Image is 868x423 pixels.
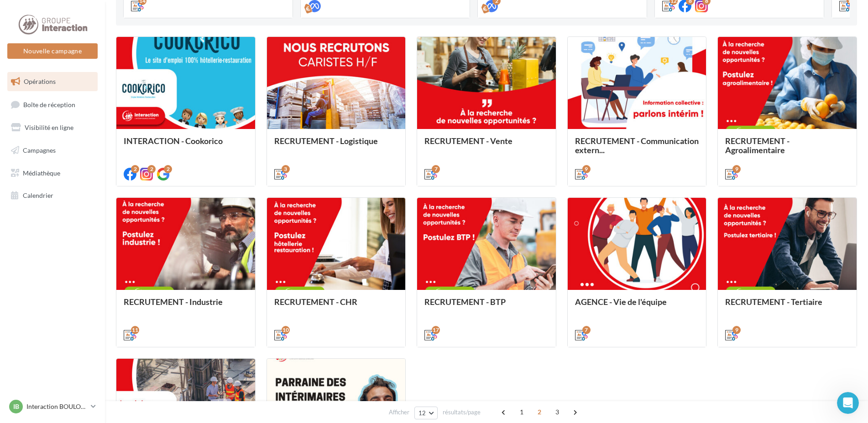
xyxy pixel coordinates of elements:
a: IB Interaction BOULOGNE SUR MER [7,398,98,415]
iframe: Intercom live chat [837,392,859,414]
span: RECRUTEMENT - CHR [274,297,357,307]
span: Calendrier [23,191,53,199]
span: 3 [550,405,565,419]
div: 7 [582,326,591,334]
span: Opérations [24,77,56,85]
div: 2 [164,165,172,173]
a: Calendrier [5,186,99,205]
span: Boîte de réception [23,100,75,108]
a: Boîte de réception [5,95,99,114]
span: RECRUTEMENT - Logistique [274,136,378,146]
span: RECRUTEMENT - Agroalimentaire [725,136,790,155]
a: Opérations [5,72,99,91]
span: Visibilité en ligne [25,124,73,131]
div: 9 [582,165,591,173]
span: résultats/page [443,408,481,417]
span: Médiathèque [23,169,60,176]
div: 11 [131,326,139,334]
div: 9 [732,326,741,334]
span: RECRUTEMENT - BTP [424,297,506,307]
span: 2 [532,405,547,419]
button: Nouvelle campagne [7,43,98,59]
p: Interaction BOULOGNE SUR MER [26,402,87,411]
span: RECRUTEMENT - Vente [424,136,512,146]
button: 12 [414,407,438,419]
span: AGENCE - Vie de l'équipe [575,297,667,307]
div: 10 [282,326,290,334]
a: Médiathèque [5,164,99,183]
span: IB [13,402,19,411]
span: Afficher [389,408,409,417]
span: RECRUTEMENT - Industrie [124,297,223,307]
span: RECRUTEMENT - Communication extern... [575,136,699,155]
span: 1 [514,405,529,419]
a: Campagnes [5,141,99,160]
span: 12 [418,409,426,417]
div: 17 [432,326,440,334]
span: Campagnes [23,146,56,154]
div: 7 [432,165,440,173]
div: 9 [732,165,741,173]
div: 2 [131,165,139,173]
a: Visibilité en ligne [5,118,99,137]
div: 2 [147,165,156,173]
div: 3 [282,165,290,173]
span: RECRUTEMENT - Tertiaire [725,297,822,307]
span: INTERACTION - Cookorico [124,136,223,146]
